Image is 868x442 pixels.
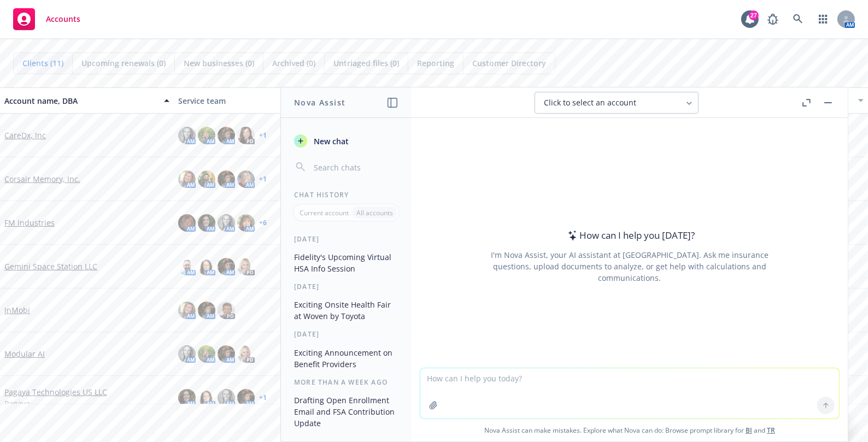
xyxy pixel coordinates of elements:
img: photo [178,389,196,406]
img: photo [237,214,255,232]
img: photo [178,170,196,188]
img: photo [178,127,196,144]
img: photo [198,170,215,188]
h1: Nova Assist [294,97,345,108]
a: BI [746,426,752,435]
a: InMobi [4,304,30,316]
p: Current account [300,208,349,217]
a: Modular AI [4,348,45,360]
span: Archived (0) [272,57,315,69]
span: Nova Assist can make mistakes. Explore what Nova can do: Browse prompt library for and [416,419,843,441]
img: photo [237,127,255,144]
span: Clients (11) [22,57,63,69]
a: Report a Bug [762,8,784,30]
img: photo [178,214,196,232]
div: [DATE] [281,329,412,339]
div: [DATE] [281,282,412,291]
img: photo [178,302,196,319]
div: Chat History [281,190,412,199]
a: Gemini Space Station LLC [4,261,97,272]
a: CareDx, Inc [4,129,46,141]
button: Exciting Onsite Health Fair at Woven by Toyota [290,296,403,325]
a: + 1 [259,394,267,401]
button: Exciting Announcement on Benefit Providers [290,344,403,373]
img: photo [198,127,215,144]
a: Pagaya Technologies US LLC [4,386,107,398]
div: I'm Nova Assist, your AI assistant at [GEOGRAPHIC_DATA]. Ask me insurance questions, upload docum... [476,249,783,284]
img: photo [198,389,215,406]
button: Drafting Open Enrollment Email and FSA Contribution Update [290,391,403,432]
img: photo [218,389,235,406]
img: photo [237,389,255,406]
button: New chat [290,131,403,151]
div: 27 [749,10,759,20]
a: Switch app [812,8,834,30]
a: + 1 [259,176,267,182]
p: All accounts [356,208,393,217]
img: photo [178,258,196,275]
span: Untriaged files (0) [333,57,399,69]
span: Accounts [46,15,80,23]
img: photo [218,258,235,275]
img: photo [237,170,255,188]
img: photo [198,258,215,275]
a: Search [787,8,809,30]
img: photo [198,345,215,363]
img: photo [178,345,196,363]
img: photo [198,302,215,319]
img: photo [198,214,215,232]
span: New chat [312,135,349,147]
a: Corsair Memory, Inc. [4,173,80,185]
span: Reporting [417,57,454,69]
div: How can I help you [DATE]? [565,228,695,243]
input: Search chats [312,160,398,175]
a: + 6 [259,220,267,226]
a: + 1 [259,132,267,139]
img: photo [218,170,235,188]
a: FM Industries [4,217,55,228]
img: photo [218,302,235,319]
div: More than a week ago [281,378,412,387]
div: Service team [178,95,343,107]
div: [DATE] [281,234,412,244]
img: photo [237,345,255,363]
a: TR [767,426,775,435]
a: Accounts [9,4,85,34]
button: Service team [174,87,348,114]
span: Customer Directory [472,57,546,69]
span: Upcoming renewals (0) [81,57,166,69]
span: New businesses (0) [184,57,254,69]
span: Click to select an account [544,97,636,108]
img: photo [237,258,255,275]
img: photo [218,127,235,144]
button: Fidelity's Upcoming Virtual HSA Info Session [290,248,403,278]
img: photo [218,214,235,232]
div: Account name, DBA [4,95,157,107]
img: photo [218,345,235,363]
span: Pagaya [4,398,30,409]
button: Click to select an account [535,92,699,114]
